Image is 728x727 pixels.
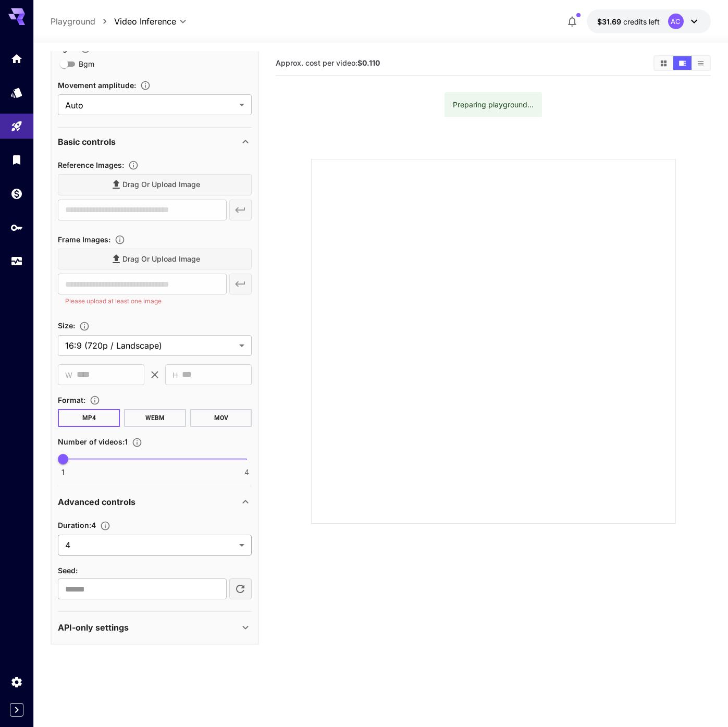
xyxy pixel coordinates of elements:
[58,135,116,148] p: Basic controls
[597,16,660,27] div: $31.68782
[244,467,249,477] span: 4
[61,467,65,477] span: 1
[587,9,711,33] button: $31.68782AC
[110,235,129,245] button: Upload frame images.
[58,396,85,404] span: Format :
[58,161,124,169] span: Reference Images :
[58,81,136,90] span: Movement amplitude :
[10,675,23,688] div: Settings
[58,489,252,514] div: Advanced controls
[85,395,104,405] button: Choose the file format for the output video.
[357,58,380,67] b: $0.110
[58,409,120,427] button: MP4
[58,496,135,508] p: Advanced controls
[673,56,692,70] button: Show videos in video view
[623,17,660,26] span: credits left
[668,14,684,29] div: AC
[58,44,76,53] span: Bgm :
[692,56,710,70] button: Show videos in list view
[190,409,252,427] button: MOV
[10,86,23,99] div: Models
[10,221,23,234] div: API Keys
[51,15,114,28] nav: breadcrumb
[172,369,178,381] span: H
[65,539,235,551] span: 4
[58,615,252,640] div: API-only settings
[65,369,72,381] span: W
[10,187,23,200] div: Wallet
[65,99,235,112] span: Auto
[655,56,673,70] button: Show videos in grid view
[58,521,96,529] span: Duration : 4
[10,120,23,133] div: Playground
[58,235,110,244] span: Frame Images :
[10,52,23,65] div: Home
[128,437,146,448] button: Specify how many videos to generate in a single request. Each video generation will be charged se...
[276,58,380,67] span: Approx. cost per video:
[124,409,186,427] button: WEBM
[676,677,728,727] iframe: Chat Widget
[58,321,75,330] span: Size :
[75,321,94,331] button: Adjust the dimensions of the generated image by specifying its width and height in pixels, or sel...
[96,521,115,531] button: Set the number of duration
[124,160,143,170] button: Upload a reference image to guide the result. Supported formats: MP4, WEBM and MOV.
[79,58,94,69] span: Bgm
[58,129,252,154] div: Basic controls
[653,55,711,71] div: Show videos in grid viewShow videos in video viewShow videos in list view
[58,437,128,446] span: Number of videos : 1
[58,566,78,575] span: Seed :
[453,95,534,114] div: Preparing playground...
[10,153,23,166] div: Library
[65,339,235,352] span: 16:9 (720p / Landscape)
[58,621,129,634] p: API-only settings
[114,15,176,28] span: Video Inference
[597,17,623,26] span: $31.69
[51,15,95,28] a: Playground
[10,703,23,717] button: Expand sidebar
[65,296,219,306] p: Please upload at least one image
[10,255,23,268] div: Usage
